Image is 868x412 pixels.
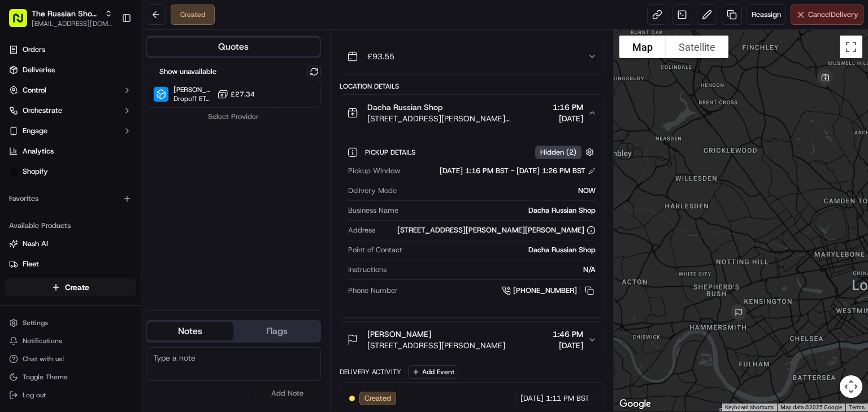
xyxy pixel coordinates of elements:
[348,286,398,296] span: Phone Number
[5,351,136,367] button: Chat with us!
[5,190,136,208] div: Favorites
[23,126,47,136] span: Engage
[9,167,18,176] img: Shopify logo
[5,278,136,296] button: Create
[808,10,858,20] span: Cancel Delivery
[364,393,391,404] span: Created
[192,111,206,124] button: Start new chat
[23,354,64,363] span: Chat with us!
[11,146,76,155] div: Past conversations
[44,174,67,183] span: [DATE]
[24,107,44,128] img: 9188753566659_6852d8bf1fb38e338040_72.png
[407,245,596,255] div: Dacha Russian Shop
[65,282,89,293] span: Create
[348,205,398,216] span: Business Name
[5,217,136,235] div: Available Products
[5,333,136,349] button: Notifications
[666,36,728,58] button: Show satellite imagery
[340,131,604,317] div: Dacha Russian Shop[STREET_ADDRESS][PERSON_NAME][PERSON_NAME]1:16 PM[DATE]
[403,205,596,216] div: Dacha Russian Shop
[11,194,29,212] img: Masood Aslam
[5,163,136,181] a: Shopify
[11,253,20,262] div: 📗
[367,340,505,351] span: [STREET_ADDRESS][PERSON_NAME]
[367,113,548,124] span: [STREET_ADDRESS][PERSON_NAME][PERSON_NAME]
[840,36,862,58] button: Toggle fullscreen view
[840,375,862,398] button: Map camera controls
[159,67,216,77] label: Show unavailable
[752,10,781,20] span: Reassign
[23,391,46,400] span: Log out
[100,205,123,214] span: [DATE]
[80,279,137,288] a: Powered byPylon
[340,82,604,91] div: Location Details
[96,253,105,262] div: 💻
[9,239,132,249] a: Nash AI
[94,205,98,214] span: •
[348,245,402,255] span: Point of Contact
[23,239,48,249] span: Nash AI
[5,122,136,140] button: Engage
[397,225,596,235] div: [STREET_ADDRESS][PERSON_NAME][PERSON_NAME]
[849,404,865,410] a: Terms (opens in new tab)
[365,148,418,157] span: Pickup Details
[91,247,186,268] a: 💻API Documentation
[51,119,155,128] div: We're available if you need us!
[147,322,233,340] button: Notes
[348,166,400,176] span: Pickup Window
[23,205,32,214] img: 1736555255976-a54dd68f-1ca7-489b-9aae-adbdc363a1c4
[348,186,397,196] span: Delivery Mode
[233,322,320,340] button: Flags
[553,113,583,124] span: [DATE]
[11,45,206,63] p: Welcome 👋
[23,336,62,345] span: Notifications
[791,5,863,25] button: CancelDelivery
[23,259,39,269] span: Fleet
[5,142,136,160] a: Analytics
[32,19,112,28] button: [EMAIL_ADDRESS][DOMAIN_NAME]
[340,322,604,358] button: [PERSON_NAME][STREET_ADDRESS][PERSON_NAME]1:46 PM[DATE]
[7,247,91,268] a: 📗Knowledge Base
[5,41,136,59] a: Orders
[11,107,32,128] img: 1736555255976-a54dd68f-1ca7-489b-9aae-adbdc363a1c4
[553,328,583,340] span: 1:46 PM
[747,5,786,25] button: Reassign
[5,315,136,331] button: Settings
[348,265,387,275] span: Instructions
[5,235,136,253] button: Nash AI
[9,259,132,269] a: Fleet
[23,85,46,95] span: Control
[107,252,181,263] span: API Documentation
[173,94,212,103] span: Dropoff ETA -
[617,397,654,411] img: Google
[112,279,137,288] span: Pylon
[5,255,136,273] button: Fleet
[23,318,48,327] span: Settings
[348,225,375,235] span: Address
[553,340,583,351] span: [DATE]
[35,205,92,214] span: [PERSON_NAME]
[51,107,185,119] div: Start new chat
[32,8,100,19] span: The Russian Shop LTD
[23,65,55,75] span: Deliveries
[725,404,774,411] button: Keyboard shortcuts
[23,106,62,116] span: Orchestrate
[340,367,401,376] div: Delivery Activity
[5,5,117,32] button: The Russian Shop LTD[EMAIL_ADDRESS][DOMAIN_NAME]
[23,45,45,55] span: Orders
[340,38,604,74] button: £93.55
[619,36,666,58] button: Show street map
[23,252,86,263] span: Knowledge Base
[401,186,596,196] div: NOW
[23,372,68,382] span: Toggle Theme
[5,102,136,120] button: Orchestrate
[29,72,203,84] input: Got a question? Start typing here...
[440,166,596,176] div: [DATE] 1:16 PM BST - [DATE] 1:26 PM BST
[217,89,255,100] button: £27.34
[367,51,394,62] span: £93.55
[617,397,654,411] a: Open this area in Google Maps (opens a new window)
[23,166,48,177] span: Shopify
[408,365,458,379] button: Add Event
[780,404,842,410] span: Map data ©2025 Google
